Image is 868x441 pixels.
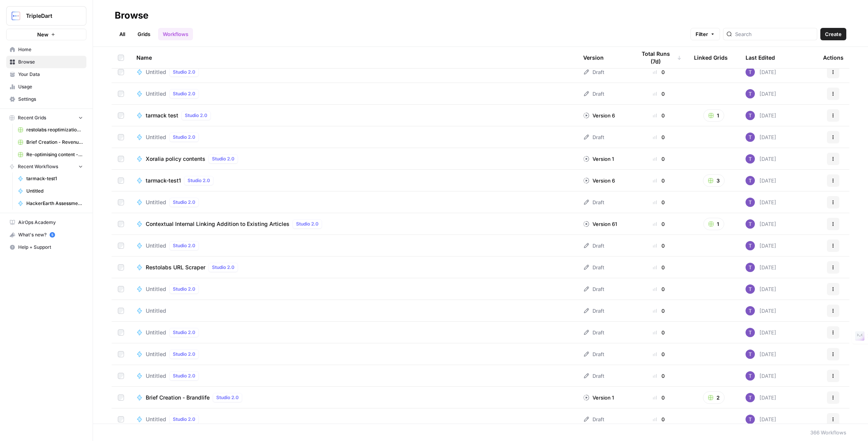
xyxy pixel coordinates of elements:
div: [DATE] [746,219,776,229]
img: ogabi26qpshj0n8lpzr7tvse760o [746,133,755,142]
a: tarmack testStudio 2.0 [136,111,571,120]
div: Draft [583,264,604,271]
a: HackerEarth Assessment Test | Final [14,197,86,210]
a: Home [6,43,86,56]
a: Usage [6,81,86,93]
a: UntitledStudio 2.0 [136,350,571,359]
div: [DATE] [746,415,776,424]
div: [DATE] [746,89,776,98]
div: [DATE] [746,67,776,77]
span: tarmack-test1 [146,177,181,184]
a: UntitledStudio 2.0 [136,241,571,250]
span: Recent Grids [18,114,46,121]
span: Filter [696,30,708,38]
img: ogabi26qpshj0n8lpzr7tvse760o [746,393,755,402]
img: ogabi26qpshj0n8lpzr7tvse760o [746,415,755,424]
div: 0 [636,90,682,98]
span: Untitled [146,285,166,293]
span: Untitled [146,68,166,76]
div: Draft [583,307,604,315]
div: [DATE] [746,133,776,142]
div: 0 [636,264,682,271]
span: Studio 2.0 [173,286,195,293]
span: Studio 2.0 [173,134,195,141]
span: Untitled [26,188,83,195]
a: tarmack-test1 [14,172,86,185]
button: 1 [703,218,724,230]
span: Contextual Internal Linking Addition to Existing Articles [146,220,289,228]
button: 1 [703,109,724,122]
a: Xoralia policy contentsStudio 2.0 [136,154,571,164]
span: Studio 2.0 [216,394,239,401]
div: Draft [583,415,604,423]
button: 2 [703,391,725,404]
a: Untitled [14,185,86,197]
span: Studio 2.0 [185,112,207,119]
div: 0 [636,350,682,358]
span: Restolabs URL Scraper [146,264,205,271]
div: Version 61 [583,220,617,228]
span: New [37,31,48,38]
div: 0 [636,415,682,423]
span: Studio 2.0 [173,372,195,379]
a: Brief Creation - BrandlifeStudio 2.0 [136,393,571,402]
img: ogabi26qpshj0n8lpzr7tvse760o [746,350,755,359]
span: Studio 2.0 [173,242,195,249]
div: [DATE] [746,284,776,294]
span: Your Data [18,71,83,78]
div: 0 [636,372,682,380]
div: 0 [636,112,682,119]
span: tarmack test [146,112,178,119]
input: Search [735,30,814,38]
a: UntitledStudio 2.0 [136,133,571,142]
a: Restolabs URL ScraperStudio 2.0 [136,263,571,272]
span: tarmack-test1 [26,175,83,182]
text: 5 [51,233,53,237]
button: Help + Support [6,241,86,253]
span: Studio 2.0 [173,69,195,76]
div: Actions [823,47,844,68]
button: Create [820,28,846,40]
span: Brief Creation - Brandlife [146,394,210,401]
span: Recent Workflows [18,163,58,170]
span: Studio 2.0 [173,416,195,423]
div: 0 [636,177,682,184]
a: 5 [50,232,55,238]
a: All [115,28,130,40]
span: Studio 2.0 [212,155,234,162]
div: 0 [636,220,682,228]
span: Untitled [146,307,166,315]
a: Untitled [136,307,571,315]
span: Studio 2.0 [296,220,319,227]
a: UntitledStudio 2.0 [136,198,571,207]
div: Total Runs (7d) [636,47,682,68]
span: Untitled [146,372,166,380]
div: [DATE] [746,306,776,315]
div: [DATE] [746,241,776,250]
img: ogabi26qpshj0n8lpzr7tvse760o [746,241,755,250]
div: Version 1 [583,394,614,401]
div: Version 1 [583,155,614,163]
div: Draft [583,90,604,98]
div: 0 [636,307,682,315]
a: restolabs reoptimizations aug [14,124,86,136]
span: Untitled [146,242,166,250]
span: Untitled [146,198,166,206]
span: Untitled [146,329,166,336]
div: 366 Workflows [810,429,846,436]
div: [DATE] [746,371,776,381]
div: Draft [583,133,604,141]
span: Help + Support [18,244,83,251]
img: ogabi26qpshj0n8lpzr7tvse760o [746,198,755,207]
div: [DATE] [746,198,776,207]
a: Workflows [158,28,193,40]
div: 0 [636,242,682,250]
span: Studio 2.0 [173,329,195,336]
div: [DATE] [746,176,776,185]
a: Contextual Internal Linking Addition to Existing ArticlesStudio 2.0 [136,219,571,229]
div: Draft [583,198,604,206]
div: [DATE] [746,154,776,164]
a: AirOps Academy [6,216,86,229]
div: Linked Grids [694,47,728,68]
div: Browse [115,9,148,22]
